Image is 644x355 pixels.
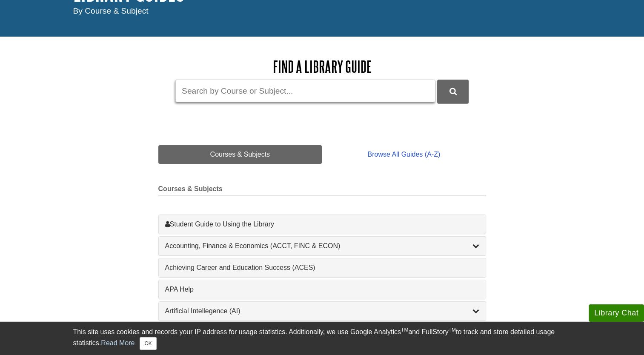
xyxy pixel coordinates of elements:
a: Student Guide to Using the Library [165,219,479,229]
i: Search Library Guides [449,88,457,95]
a: APA Help [165,284,479,295]
a: Courses & Subjects [158,145,322,164]
a: Browse All Guides (A-Z) [322,145,486,164]
h2: Find a Library Guide [158,58,486,75]
input: Search by Course or Subject... [175,80,435,102]
button: Close [140,337,156,350]
div: This site uses cookies and records your IP address for usage statistics. Additionally, we use Goo... [73,327,571,350]
sup: TM [401,327,408,333]
sup: TM [449,327,456,333]
h2: Courses & Subjects [158,185,486,195]
a: Accounting, Finance & Economics (ACCT, FINC & ECON) [165,241,479,251]
div: By Course & Subject [73,5,571,17]
a: Read More [101,339,135,346]
a: Artificial Intellegence (AI) [165,306,479,316]
button: Library Chat [589,304,644,322]
a: Achieving Career and Education Success (ACES) [165,263,479,273]
button: DU Library Guides Search [437,80,469,103]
